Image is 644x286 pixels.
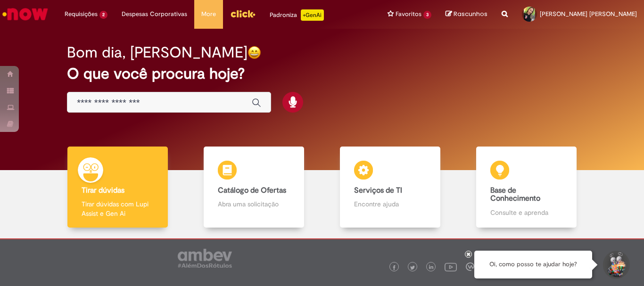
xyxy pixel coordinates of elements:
[1,5,50,24] img: ServiceNow
[99,11,107,19] span: 2
[458,147,594,228] a: Base de Conhecimento Consulte e aprenda
[301,9,324,21] p: +GenAi
[65,9,98,19] span: Requisições
[354,186,402,195] b: Serviços de TI
[410,265,415,270] img: logo_footer_twitter.png
[466,262,474,271] img: logo_footer_workplace.png
[490,186,540,204] b: Base de Conhecimento
[67,65,577,82] h2: O que você procura hoje?
[230,7,256,21] img: click_logo_yellow_360x200.png
[186,147,322,228] a: Catálogo de Ofertas Abra uma solicitação
[446,10,487,19] a: Rascunhos
[423,11,431,19] span: 3
[270,9,324,21] div: Padroniza
[429,265,434,270] img: logo_footer_linkedin.png
[322,147,458,228] a: Serviços de TI Encontre ajuda
[218,186,286,195] b: Catálogo de Ofertas
[82,199,153,218] p: Tirar dúvidas com Lupi Assist e Gen Ai
[392,265,396,270] img: logo_footer_facebook.png
[396,9,421,19] span: Favoritos
[82,186,124,195] b: Tirar dúvidas
[474,251,592,278] div: Oi, como posso te ajudar hoje?
[178,249,232,268] img: logo_footer_ambev_rotulo_gray.png
[122,9,187,19] span: Despesas Corporativas
[248,46,261,59] img: happy-face.png
[445,261,457,273] img: logo_footer_youtube.png
[67,44,248,61] h2: Bom dia, [PERSON_NAME]
[354,199,426,209] p: Encontre ajuda
[218,199,289,209] p: Abra uma solicitação
[201,9,216,19] span: More
[490,208,562,217] p: Consulte e aprenda
[540,10,637,18] span: [PERSON_NAME] [PERSON_NAME]
[50,147,186,228] a: Tirar dúvidas Tirar dúvidas com Lupi Assist e Gen Ai
[602,251,630,279] button: Iniciar Conversa de Suporte
[454,9,487,18] span: Rascunhos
